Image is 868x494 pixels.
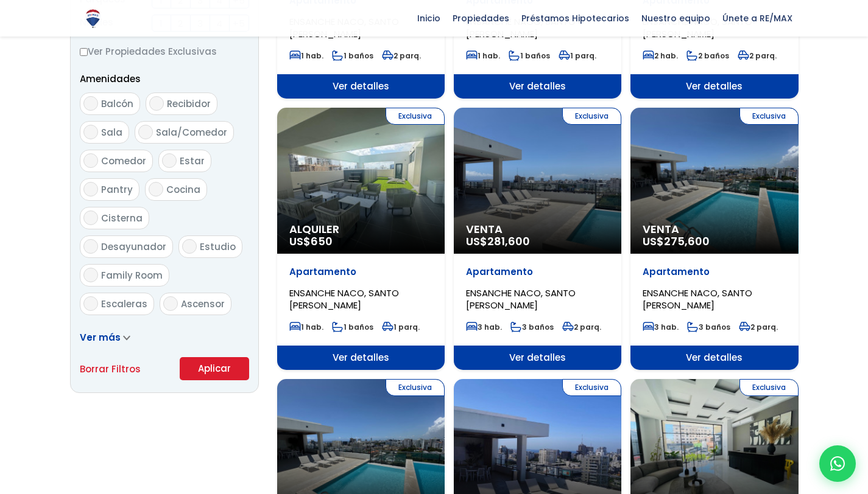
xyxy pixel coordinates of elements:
[311,234,333,249] span: 650
[687,322,730,332] span: 3 baños
[515,9,635,27] span: Préstamos Hipotecarios
[180,357,249,380] button: Aplicar
[163,296,178,311] input: Ascensor
[487,234,530,249] span: 281,600
[83,268,98,282] input: Family Room
[466,322,502,332] span: 3 hab.
[289,322,323,332] span: 1 hab.
[686,50,729,61] span: 2 baños
[101,126,122,139] span: Sala
[643,266,786,278] p: Apartamento
[739,108,799,125] span: Exclusiva
[101,183,133,196] span: Pantry
[83,153,98,168] input: Comedor
[739,322,778,332] span: 2 parq.
[277,74,445,99] span: Ver detalles
[180,155,205,167] span: Estar
[101,155,146,167] span: Comedor
[182,239,197,254] input: Estudio
[510,322,554,332] span: 3 baños
[332,50,373,61] span: 1 baños
[83,96,98,111] input: Balcón
[562,379,621,396] span: Exclusiva
[101,97,133,110] span: Balcón
[630,108,798,370] a: Exclusiva Venta US$275,600 Apartamento ENSANCHE NACO, SANTO [PERSON_NAME] 3 hab. 3 baños 2 parq. ...
[149,182,163,197] input: Cocina
[289,266,432,278] p: Apartamento
[289,50,323,61] span: 1 hab.
[162,153,177,168] input: Estar
[454,108,621,370] a: Exclusiva Venta US$281,600 Apartamento ENSANCHE NACO, SANTO [PERSON_NAME] 3 hab. 3 baños 2 parq. ...
[289,223,432,235] span: Alquiler
[167,97,211,110] span: Recibidor
[643,223,786,235] span: Venta
[643,287,752,311] span: ENSANCHE NACO, SANTO [PERSON_NAME]
[466,234,530,249] span: US$
[101,212,143,224] span: Cisterna
[80,331,121,344] span: Ver más
[635,9,716,27] span: Nuestro equipo
[82,8,104,29] img: Logo de REMAX
[289,234,333,249] span: US$
[166,183,200,196] span: Cocina
[716,9,799,27] span: Únete a RE/MAX
[562,322,601,332] span: 2 parq.
[80,331,130,344] a: Ver más
[466,50,500,61] span: 1 hab.
[446,9,515,27] span: Propiedades
[509,50,550,61] span: 1 baños
[101,269,163,282] span: Family Room
[630,346,798,370] span: Ver detalles
[277,108,445,370] a: Exclusiva Alquiler US$650 Apartamento ENSANCHE NACO, SANTO [PERSON_NAME] 1 hab. 1 baños 1 parq. V...
[80,48,88,56] input: Ver Propiedades Exclusivas
[411,9,446,27] span: Inicio
[643,322,679,332] span: 3 hab.
[101,240,166,253] span: Desayunador
[466,287,576,311] span: ENSANCHE NACO, SANTO [PERSON_NAME]
[277,346,445,370] span: Ver detalles
[83,296,98,311] input: Escaleras
[83,125,98,139] input: Sala
[181,297,225,310] span: Ascensor
[83,239,98,254] input: Desayunador
[332,322,373,332] span: 1 baños
[739,379,799,396] span: Exclusiva
[200,240,236,253] span: Estudio
[386,379,445,396] span: Exclusiva
[643,234,710,249] span: US$
[630,74,798,99] span: Ver detalles
[738,50,777,61] span: 2 parq.
[559,50,596,61] span: 1 parq.
[643,50,678,61] span: 2 hab.
[101,297,147,310] span: Escaleras
[562,108,621,125] span: Exclusiva
[382,50,421,61] span: 2 parq.
[664,234,710,249] span: 275,600
[454,346,621,370] span: Ver detalles
[83,182,98,197] input: Pantry
[386,108,445,125] span: Exclusiva
[138,125,153,139] input: Sala/Comedor
[80,361,141,377] a: Borrar Filtros
[382,322,420,332] span: 1 parq.
[149,96,164,111] input: Recibidor
[466,266,609,278] p: Apartamento
[156,126,227,139] span: Sala/Comedor
[83,210,98,225] input: Cisterna
[289,287,399,311] span: ENSANCHE NACO, SANTO [PERSON_NAME]
[80,71,249,86] p: Amenidades
[466,223,609,235] span: Venta
[80,44,249,59] label: Ver Propiedades Exclusivas
[454,74,621,99] span: Ver detalles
